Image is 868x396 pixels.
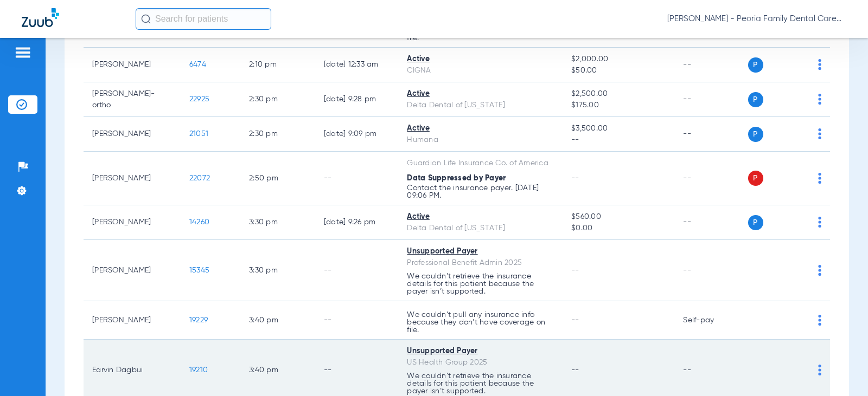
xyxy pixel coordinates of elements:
[571,134,666,146] span: --
[407,184,554,199] p: Contact the insurance payer. [DATE] 09:06 PM.
[84,82,181,117] td: [PERSON_NAME]-ortho
[240,205,315,240] td: 3:30 PM
[407,357,554,368] div: US Health Group 2025
[674,205,748,240] td: --
[674,82,748,117] td: --
[674,301,748,340] td: Self-pay
[84,152,181,205] td: [PERSON_NAME]
[189,174,210,182] span: 22072
[407,223,554,234] div: Delta Dental of [US_STATE]
[84,48,181,82] td: [PERSON_NAME]
[240,82,315,117] td: 2:30 PM
[189,130,208,138] span: 21051
[315,117,399,152] td: [DATE] 9:09 PM
[84,301,181,340] td: [PERSON_NAME]
[818,315,821,326] img: group-dot-blue.svg
[407,158,554,169] div: Guardian Life Insurance Co. of America
[748,92,763,107] span: P
[315,240,399,301] td: --
[84,205,181,240] td: [PERSON_NAME]
[407,174,506,182] span: Data Suppressed by Payer
[315,82,399,117] td: [DATE] 9:28 PM
[407,246,554,257] div: Unsupported Payer
[240,117,315,152] td: 2:30 PM
[571,123,666,134] span: $3,500.00
[240,240,315,301] td: 3:30 PM
[407,372,554,395] p: We couldn’t retrieve the insurance details for this patient because the payer isn’t supported.
[818,365,821,375] img: group-dot-blue.svg
[407,346,554,357] div: Unsupported Payer
[84,240,181,301] td: [PERSON_NAME]
[407,311,554,334] p: We couldn’t pull any insurance info because they don’t have coverage on file.
[407,54,554,65] div: Active
[571,88,666,100] span: $2,500.00
[818,173,821,184] img: group-dot-blue.svg
[818,94,821,105] img: group-dot-blue.svg
[240,48,315,82] td: 2:10 PM
[667,14,846,24] span: [PERSON_NAME] - Peoria Family Dental Care
[141,14,151,24] img: Search Icon
[674,152,748,205] td: --
[571,100,666,111] span: $175.00
[315,48,399,82] td: [DATE] 12:33 AM
[748,57,763,73] span: P
[407,134,554,146] div: Humana
[189,95,209,103] span: 22925
[571,316,579,324] span: --
[22,8,59,27] img: Zuub Logo
[315,205,399,240] td: [DATE] 9:26 PM
[571,366,579,374] span: --
[674,48,748,82] td: --
[674,240,748,301] td: --
[136,8,271,30] input: Search for patients
[315,301,399,340] td: --
[748,127,763,142] span: P
[748,171,763,186] span: P
[571,54,666,65] span: $2,000.00
[407,65,554,76] div: CIGNA
[407,211,554,223] div: Active
[189,267,209,274] span: 15345
[407,88,554,100] div: Active
[571,267,579,274] span: --
[818,128,821,139] img: group-dot-blue.svg
[407,257,554,269] div: Professional Benefit Admin 2025
[407,123,554,134] div: Active
[748,215,763,230] span: P
[818,265,821,276] img: group-dot-blue.svg
[315,152,399,205] td: --
[240,152,315,205] td: 2:50 PM
[240,301,315,340] td: 3:40 PM
[674,117,748,152] td: --
[571,174,579,182] span: --
[189,61,206,68] span: 6474
[84,117,181,152] td: [PERSON_NAME]
[571,223,666,234] span: $0.00
[407,272,554,295] p: We couldn’t retrieve the insurance details for this patient because the payer isn’t supported.
[407,100,554,111] div: Delta Dental of [US_STATE]
[189,218,209,226] span: 14260
[14,46,31,59] img: hamburger-icon
[571,211,666,223] span: $560.00
[571,65,666,76] span: $50.00
[189,366,208,374] span: 19210
[189,316,208,324] span: 19229
[818,217,821,228] img: group-dot-blue.svg
[818,59,821,70] img: group-dot-blue.svg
